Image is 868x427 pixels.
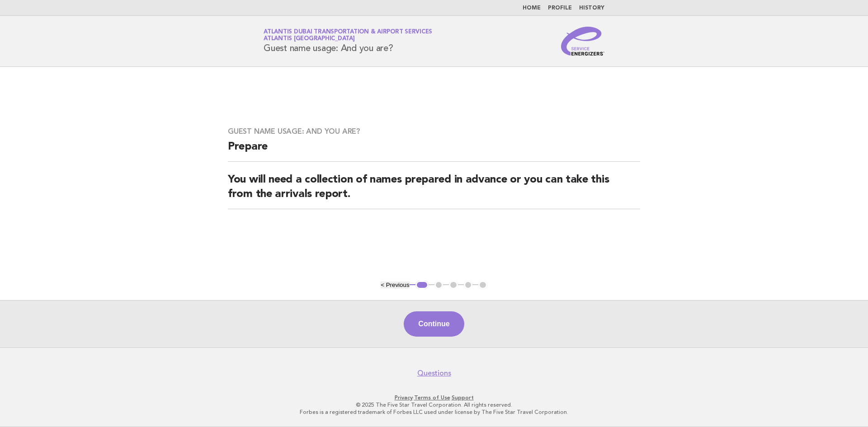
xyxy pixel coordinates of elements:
[523,5,541,11] a: Home
[228,173,640,209] h2: You will need a collection of names prepared in advance or you can take this from the arrivals re...
[228,127,640,136] h3: Guest name usage: And you are?
[548,5,572,11] a: Profile
[561,27,604,56] img: Service Energizers
[157,408,711,416] p: Forbes is a registered trademark of Forbes LLC used under license by The Five Star Travel Corpora...
[452,394,474,401] a: Support
[157,394,711,401] p: · ·
[415,281,429,290] button: 1
[417,369,451,378] a: Questions
[395,394,413,401] a: Privacy
[157,401,711,408] p: © 2025 The Five Star Travel Corporation. All rights reserved.
[264,36,355,42] span: Atlantis [GEOGRAPHIC_DATA]
[264,29,432,53] h1: Guest name usage: And you are?
[579,5,604,11] a: History
[381,282,409,288] button: < Previous
[264,29,432,42] a: Atlantis Dubai Transportation & Airport ServicesAtlantis [GEOGRAPHIC_DATA]
[228,140,640,162] h2: Prepare
[404,311,464,337] button: Continue
[414,394,450,401] a: Terms of Use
